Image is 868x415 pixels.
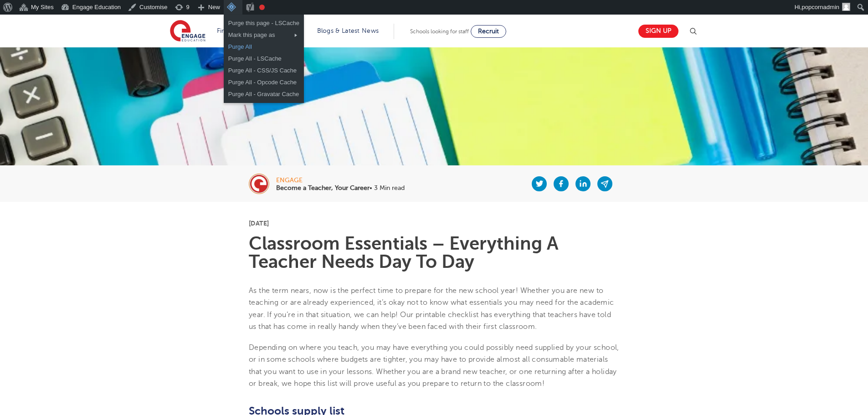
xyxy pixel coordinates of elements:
[224,29,304,41] div: Mark this page as
[224,88,304,100] a: Purge All - Gravatar Cache
[802,4,839,10] span: popcornadmin
[410,28,469,35] span: Schools looking for staff
[224,65,304,77] a: Purge All - CSS/JS Cache
[317,27,379,34] a: Blogs & Latest News
[638,25,678,38] a: Sign up
[276,184,370,191] b: Become a Teacher, Your Career
[224,53,304,65] a: Purge All - LSCache
[224,17,304,29] a: Purge this page - LSCache
[471,25,506,38] a: Recruit
[276,185,405,191] p: • 3 Min read
[224,41,304,53] a: Purge All
[249,287,614,319] span: As the term nears, now is the perfect time to prepare for the new school year! Whether you are ne...
[276,177,405,184] div: engage
[249,311,611,331] span: , we can help! Our printable checklist has everything that teachers have told us that has come in...
[224,77,304,88] a: Purge All - Opcode Cache
[170,20,205,43] img: Engage Education
[249,235,619,271] h1: Classroom Essentials – Everything A Teacher Needs Day To Day
[259,5,265,10] div: Focus keyphrase not set
[249,220,619,226] p: [DATE]
[249,342,619,389] p: Depending on where you teach, you may have everything you could possibly need supplied by your sc...
[217,27,244,34] a: Find jobs
[478,28,499,35] span: Recruit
